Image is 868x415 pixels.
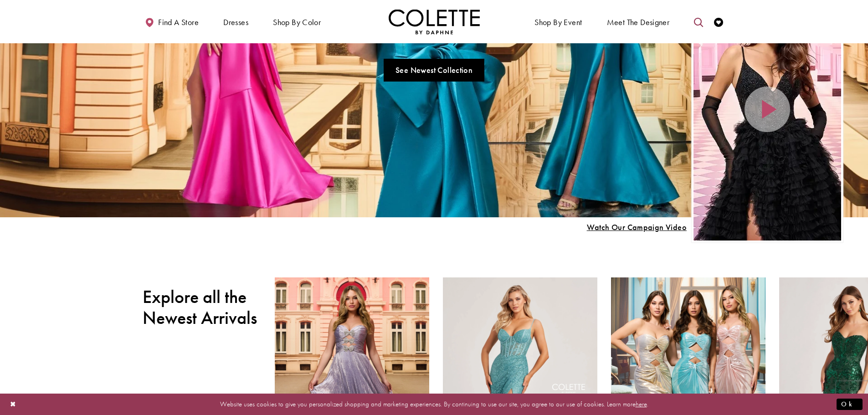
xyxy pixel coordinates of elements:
[712,9,725,34] a: Check Wishlist
[389,9,480,34] img: Colette by Daphne
[636,400,647,409] a: here
[534,18,582,27] span: Shop By Event
[607,18,670,27] span: Meet the designer
[158,18,199,27] span: Find a store
[837,399,863,410] button: Submit Dialog
[143,287,261,328] h2: Explore all the Newest Arrivals
[586,223,687,232] span: Play Slide #15 Video
[605,9,672,34] a: Meet the designer
[271,9,323,34] span: Shop by color
[221,9,251,34] span: Dresses
[532,9,584,34] span: Shop By Event
[5,396,21,412] button: Close Dialog
[384,59,485,82] a: See Newest Collection A Chique Escape All New Styles For Spring 2025
[692,9,705,34] a: Toggle search
[143,9,201,34] a: Find a store
[223,18,248,27] span: Dresses
[66,398,802,410] p: Website uses cookies to give you personalized shopping and marketing experiences. By continuing t...
[273,18,321,27] span: Shop by color
[389,9,480,34] a: Visit Home Page
[269,55,599,85] ul: Slider Links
